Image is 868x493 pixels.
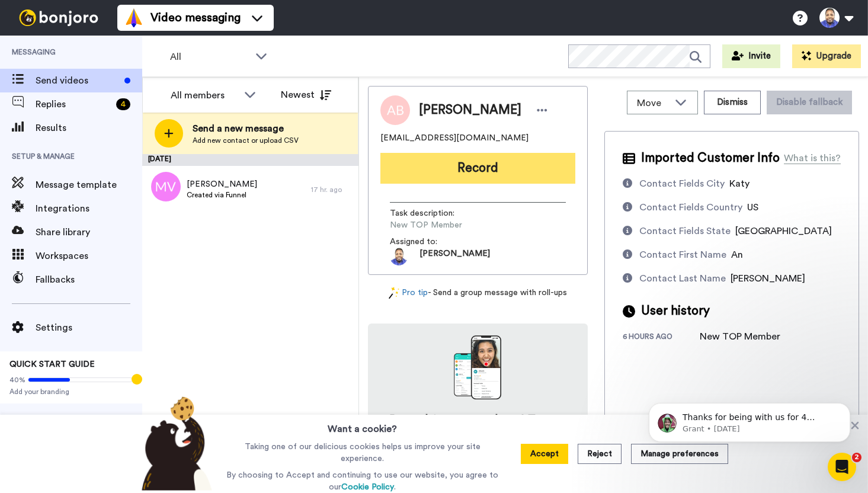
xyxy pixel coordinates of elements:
[341,483,394,491] a: Cookie Policy
[187,178,257,190] span: [PERSON_NAME]
[36,97,111,111] span: Replies
[223,469,501,493] p: By choosing to Accept and continuing to use our website, you agree to our .
[390,236,473,248] span: Assigned to:
[521,444,568,464] button: Accept
[151,172,181,201] img: mv.png
[578,444,622,464] button: Reject
[187,190,257,200] span: Created via Funnel
[142,154,358,166] div: [DATE]
[637,96,669,110] span: Move
[700,329,780,344] div: New TOP Member
[731,250,743,260] span: An
[735,226,832,236] span: [GEOGRAPHIC_DATA]
[9,387,133,396] span: Add your branding
[389,287,399,299] img: magic-wand.svg
[36,249,142,263] span: Workspaces
[193,136,299,145] span: Add new contact or upload CSV
[380,153,575,184] button: Record
[792,44,861,68] button: Upgrade
[623,332,700,344] div: 6 hours ago
[390,207,473,219] span: Task description :
[419,101,521,119] span: [PERSON_NAME]
[36,178,142,192] span: Message template
[454,335,501,399] img: download
[380,132,529,144] span: [EMAIL_ADDRESS][DOMAIN_NAME]
[272,83,340,107] button: Newest
[828,453,856,481] iframe: Intercom live chat
[784,151,841,165] div: What is this?
[390,248,408,265] img: ACg8ocJhxcHYul2vE4-v43EfBJladGzvRcruOYpaVGW-HfzpNQYm6lk=s96-c
[747,203,758,212] span: US
[9,375,25,385] span: 40%
[124,8,143,27] img: vm-color.svg
[641,302,710,320] span: User history
[171,88,238,103] div: All members
[36,201,142,216] span: Integrations
[390,219,502,231] span: New TOP Member
[641,149,780,167] span: Imported Customer Info
[704,91,761,114] button: Dismiss
[36,121,142,135] span: Results
[131,396,219,491] img: bear-with-cookie.png
[852,453,861,462] span: 2
[731,274,805,283] span: [PERSON_NAME]
[380,411,576,444] h4: Record from your phone! Try our app [DATE]
[767,91,852,114] button: Disable fallback
[170,50,249,64] span: All
[116,98,130,110] div: 4
[729,179,750,188] span: Katy
[9,360,95,369] span: QUICK START GUIDE
[639,248,726,262] div: Contact First Name
[193,121,299,136] span: Send a new message
[132,374,142,385] div: Tooltip anchor
[380,95,410,125] img: Image of An Bui
[36,225,142,239] span: Share library
[639,177,725,191] div: Contact Fields City
[223,441,501,465] p: Taking one of our delicious cookies helps us improve your site experience.
[389,287,428,299] a: Pro tip
[631,378,868,461] iframe: Intercom notifications message
[368,287,588,299] div: - Send a group message with roll-ups
[722,44,780,68] button: Invite
[36,273,142,287] span: Fallbacks
[14,9,103,26] img: bj-logo-header-white.svg
[328,415,397,436] h3: Want a cookie?
[36,321,142,335] span: Settings
[311,185,353,194] div: 17 hr. ago
[639,200,742,215] div: Contact Fields Country
[639,271,726,286] div: Contact Last Name
[639,224,731,238] div: Contact Fields State
[419,248,490,265] span: [PERSON_NAME]
[36,73,120,88] span: Send videos
[150,9,241,26] span: Video messaging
